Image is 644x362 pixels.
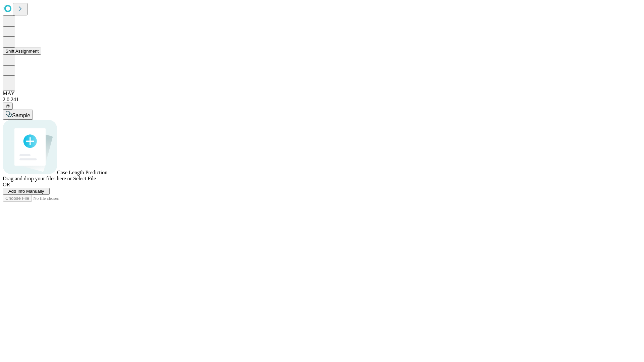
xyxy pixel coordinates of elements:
[3,176,72,181] span: Drag and drop your files here or
[73,176,96,181] span: Select File
[3,188,50,195] button: Add Info Manually
[8,189,44,194] span: Add Info Manually
[3,97,641,103] div: 2.0.241
[3,48,41,55] button: Shift Assignment
[12,113,30,118] span: Sample
[5,104,10,109] span: @
[3,103,13,110] button: @
[3,182,10,187] span: OR
[57,170,107,175] span: Case Length Prediction
[3,110,33,120] button: Sample
[3,90,641,97] div: MAY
